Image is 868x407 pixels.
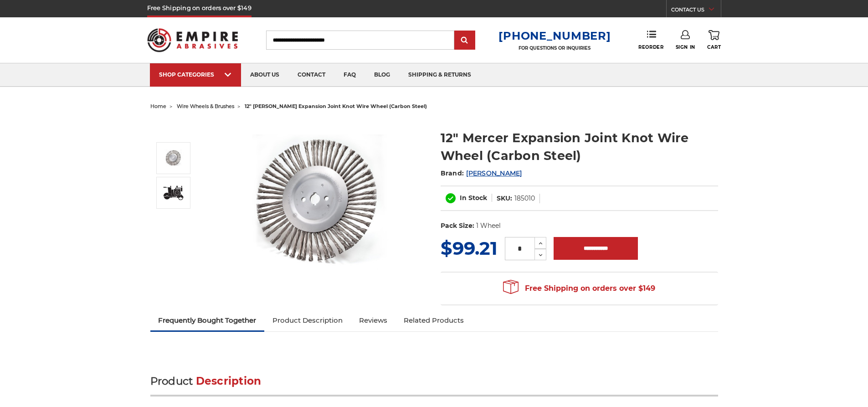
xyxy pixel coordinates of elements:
a: about us [241,63,288,87]
span: Reorder [638,44,663,50]
input: Submit [456,31,474,50]
span: Brand: [441,169,464,177]
a: Reviews [351,310,395,330]
span: In Stock [460,194,487,202]
a: contact [288,63,334,87]
a: Product Description [264,310,351,330]
a: blog [365,63,399,87]
span: Description [196,375,262,387]
span: Product [150,375,193,387]
a: CONTACT US [671,5,721,17]
span: 12" [PERSON_NAME] expansion joint knot wire wheel (carbon steel) [245,103,427,109]
div: SHOP CATEGORIES [159,71,232,78]
a: shipping & returns [399,63,480,87]
dd: 185010 [514,194,535,203]
img: 12" Expansion Joint Wire Wheel [228,134,411,271]
a: wire wheels & brushes [177,103,234,109]
h1: 12" Mercer Expansion Joint Knot Wire Wheel (Carbon Steel) [441,129,718,165]
a: Related Products [395,310,472,330]
img: 12" Expansion Joint Wire Wheel [162,149,185,167]
a: Frequently Bought Together [150,310,265,330]
img: Walk-Behind Street Saw [162,185,185,200]
span: Cart [707,44,721,50]
p: FOR QUESTIONS OR INQUIRIES [498,45,611,51]
img: Empire Abrasives [147,22,238,58]
a: Reorder [638,30,663,50]
a: [PHONE_NUMBER] [498,29,611,42]
span: Free Shipping on orders over $149 [503,279,655,298]
span: Sign In [676,44,695,50]
dt: Pack Size: [441,221,474,231]
dd: 1 Wheel [476,221,501,231]
dt: SKU: [497,194,512,203]
a: home [150,103,166,109]
a: Cart [707,30,721,50]
a: [PERSON_NAME] [466,169,522,177]
a: faq [334,63,365,87]
span: $99.21 [441,237,498,259]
